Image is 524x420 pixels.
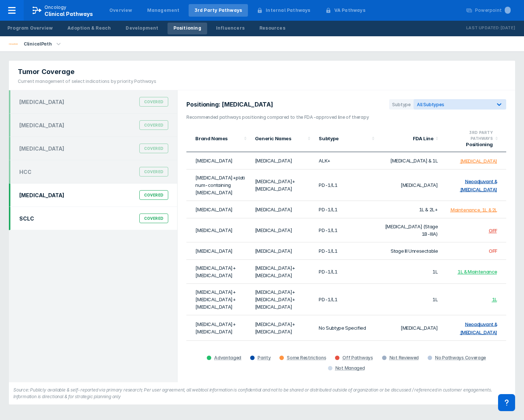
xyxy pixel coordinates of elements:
div: [MEDICAL_DATA] [460,158,497,164]
a: Influencers [210,23,251,34]
div: FDA Line [383,135,434,141]
div: Positioning [447,141,493,147]
td: PD-1/L1 [314,341,378,358]
div: [MEDICAL_DATA] [19,192,64,198]
a: Overview [103,4,138,17]
div: Covered [139,97,169,107]
div: Management [147,7,180,14]
div: Maintenance, 1L & 2L [451,207,497,213]
td: [MEDICAL_DATA] [378,315,442,341]
td: ALK+ [314,152,378,169]
div: ClinicalPath [21,39,54,49]
td: [MEDICAL_DATA]+[MEDICAL_DATA] [251,169,315,201]
div: Neoadjuvant & [MEDICAL_DATA] [460,178,497,192]
div: OFF [489,228,497,233]
div: Program Overview [7,25,53,31]
td: PD-1/L1 [314,284,378,315]
td: [MEDICAL_DATA]+[MEDICAL_DATA] [186,260,251,284]
td: 1L [378,341,442,358]
div: Generic Names [255,135,306,141]
td: [MEDICAL_DATA] [251,218,315,242]
div: Neoadjuvant & [MEDICAL_DATA] [460,321,497,335]
td: PD-1/L1 [314,260,378,284]
td: [MEDICAL_DATA]+[MEDICAL_DATA] [186,315,251,341]
div: Covered [139,120,169,130]
td: [MEDICAL_DATA] & 1L [378,152,442,169]
td: PD-1/L1 [314,169,378,201]
div: Not Managed [335,365,365,371]
a: Management [141,4,186,17]
div: Subtype [319,135,369,141]
div: Resources [259,25,285,31]
div: 1L & Maintenance [458,269,497,275]
div: Positioning [173,25,201,31]
td: 1L [378,260,442,284]
span: Clinical Pathways [44,11,93,17]
p: Last Updated: [466,24,500,32]
div: Covered [139,144,169,153]
td: [MEDICAL_DATA]+[MEDICAL_DATA]+[MEDICAL_DATA] [186,284,251,315]
span: All Subtypes [417,102,444,107]
td: [MEDICAL_DATA] [186,218,251,242]
div: No Pathways Coverage [435,355,486,361]
a: Positioning [168,23,207,34]
div: Covered [139,190,169,200]
td: [MEDICAL_DATA]+[MEDICAL_DATA] [251,260,315,284]
td: [MEDICAL_DATA] [251,152,315,169]
a: Adoption & Reach [62,23,117,34]
div: Overview [109,7,132,14]
div: Contact Support [498,394,515,411]
td: cemiplimab [251,341,315,358]
div: Adoption & Reach [67,25,111,31]
div: [MEDICAL_DATA] [19,145,64,152]
img: via-oncology [9,40,18,48]
div: 3RD PARTY PATHWAYS [447,130,493,141]
div: 1L [492,297,497,303]
div: Parity [258,355,271,361]
p: [DATE] [500,24,515,32]
div: Development [126,25,158,31]
a: Development [120,23,164,34]
div: Powerpoint [475,7,511,14]
td: 1L & 2L+ [378,201,442,218]
td: [MEDICAL_DATA] [251,201,315,218]
td: [MEDICAL_DATA] [251,242,315,259]
td: PD-1/L1 [314,218,378,242]
td: [MEDICAL_DATA] [186,201,251,218]
span: OFF [489,248,497,254]
a: Program Overview [1,23,59,34]
div: HCC [19,169,31,175]
div: Current management of select indications by priority Pathways [18,78,156,85]
span: Tumor Coverage [18,67,74,76]
div: Some Restrictions [287,355,326,361]
h3: Recommended pathways positioning compared to the FDA-approved line of therapy [186,114,506,121]
p: Oncology [44,4,67,11]
div: [MEDICAL_DATA] [19,122,64,128]
td: [MEDICAL_DATA] [186,242,251,259]
div: Off Pathways [342,355,373,361]
td: [MEDICAL_DATA]+[MEDICAL_DATA]+[MEDICAL_DATA] [251,284,315,315]
td: PD-1/L1 [314,201,378,218]
td: [MEDICAL_DATA] [378,169,442,201]
td: PD-1/L1 [314,242,378,259]
td: [MEDICAL_DATA]+[MEDICAL_DATA] [251,315,315,341]
div: Advantaged [214,355,241,361]
div: Brand Names [195,135,242,141]
td: No Subtype Specified [314,315,378,341]
div: Influencers [216,25,245,31]
div: SCLC [19,215,34,222]
a: Resources [253,23,291,34]
div: [MEDICAL_DATA] [19,99,64,105]
td: Stage III Unresectable [378,242,442,259]
a: 3rd Party Pathways [189,4,248,17]
div: Covered [139,167,169,177]
td: [MEDICAL_DATA]+platinum-containing [MEDICAL_DATA] [186,169,251,201]
div: Subtype [389,99,414,110]
td: 1L [378,284,442,315]
div: Not Reviewed [389,355,419,361]
div: Covered [139,214,169,223]
h2: Positioning: [MEDICAL_DATA] [186,101,278,108]
td: [MEDICAL_DATA] [186,341,251,358]
div: VA Pathways [334,7,365,14]
td: [MEDICAL_DATA] (Stage 1B-IIIA) [378,218,442,242]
